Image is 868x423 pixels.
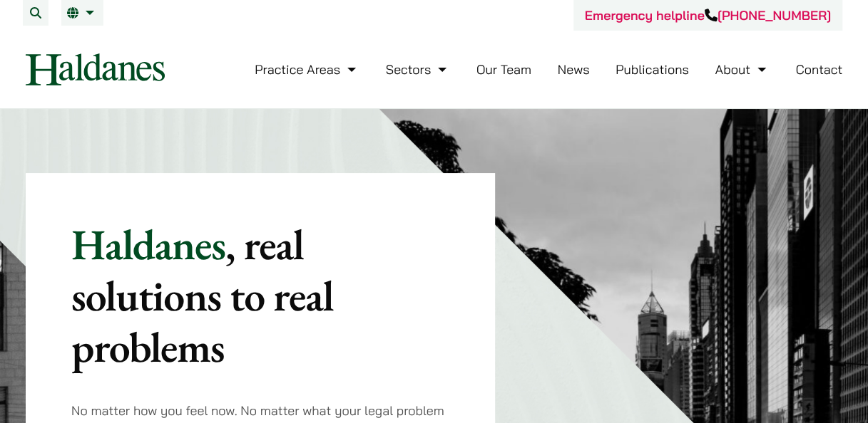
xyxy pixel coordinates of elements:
a: Contact [795,61,842,78]
a: Sectors [386,61,450,78]
p: Haldanes [71,219,449,372]
img: Logo of Haldanes [26,53,165,85]
a: Practice Areas [255,61,359,78]
a: News [558,61,590,78]
a: Emergency helpline[PHONE_NUMBER] [585,7,831,23]
a: Publications [616,61,689,78]
a: Our Team [476,61,531,78]
a: About [715,61,769,78]
a: EN [67,7,98,19]
mark: , real solutions to real problems [71,216,333,375]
